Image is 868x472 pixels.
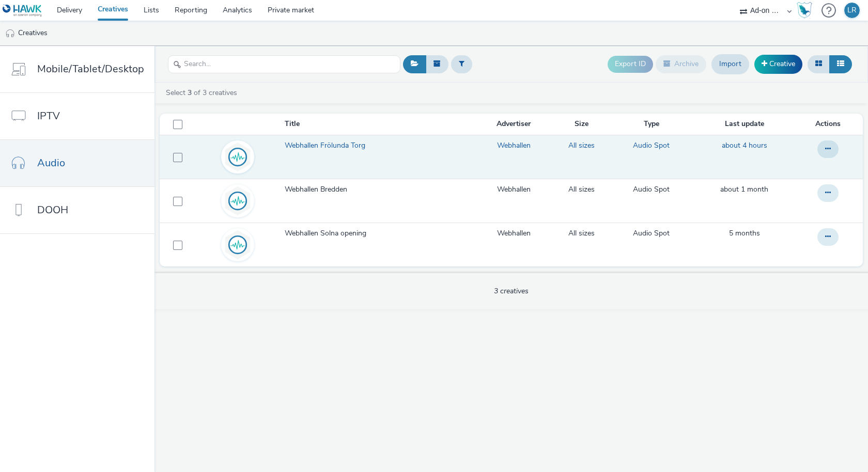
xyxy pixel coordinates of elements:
[3,4,42,17] img: undefined Logo
[633,184,670,195] a: Audio Spot
[722,140,767,150] span: about 4 hours
[494,286,529,296] span: 3 creatives
[551,114,611,135] th: Size
[656,55,706,73] button: Archive
[37,108,60,123] span: IPTV
[608,56,653,72] button: Export ID
[797,2,816,19] a: Hawk Academy
[476,114,551,135] th: Advertiser
[285,140,475,156] a: Webhallen Frölunda Torg
[568,184,595,195] a: All sizes
[497,228,531,239] a: Webhallen
[284,114,476,135] th: Title
[223,230,253,260] img: audio.svg
[568,140,595,151] a: All sizes
[633,140,670,151] a: Audio Spot
[168,55,400,73] input: Search...
[497,184,531,195] a: Webhallen
[692,114,797,135] th: Last update
[37,155,65,170] span: Audio
[37,202,68,217] span: DOOH
[829,55,852,73] button: Table
[223,186,253,216] img: audio.svg
[568,228,595,239] a: All sizes
[720,184,768,194] span: about 1 month
[285,228,370,239] span: Webhallen Solna opening
[497,140,531,151] a: Webhallen
[720,184,768,195] a: 18 August 2025, 13:37
[797,114,863,135] th: Actions
[223,142,253,172] img: audio.svg
[37,61,144,76] span: Mobile/Tablet/Desktop
[165,88,241,98] a: Select of 3 creatives
[808,55,830,73] button: Grid
[188,88,192,98] strong: 3
[285,184,475,200] a: Webhallen Bredden
[797,2,812,19] img: Hawk Academy
[611,114,692,135] th: Type
[722,140,767,151] a: 18 September 2025, 13:15
[5,28,16,39] img: audio
[847,3,857,18] div: LR
[729,228,760,238] span: 5 months
[285,184,351,195] span: Webhallen Bredden
[711,54,749,74] a: Import
[285,140,369,151] span: Webhallen Frölunda Torg
[729,228,760,239] a: 14 April 2025, 11:42
[754,55,802,73] a: Creative
[633,228,670,239] a: Audio Spot
[285,228,475,244] a: Webhallen Solna opening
